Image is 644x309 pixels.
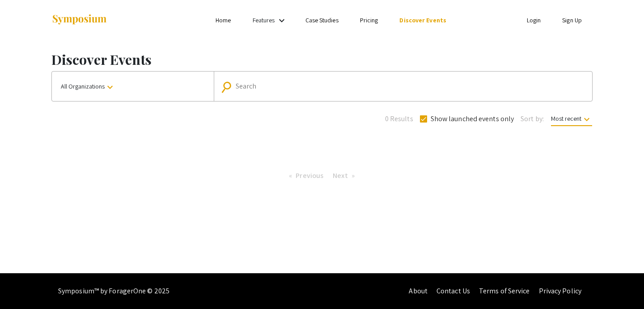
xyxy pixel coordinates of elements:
[276,15,287,26] mat-icon: Expand Features list
[431,114,514,124] span: Show launched events only
[527,16,541,24] a: Login
[521,114,544,124] span: Sort by:
[479,286,530,296] a: Terms of Service
[360,16,378,24] a: Pricing
[436,286,470,296] a: Contact Us
[539,286,581,296] a: Privacy Policy
[216,16,231,24] a: Home
[385,114,413,124] span: 0 Results
[61,82,115,90] span: All Organizations
[296,171,323,180] span: Previous
[409,286,428,296] a: About
[551,114,592,126] span: Most recent
[51,14,107,26] img: Symposium by ForagerOne
[51,51,593,68] h1: Discover Events
[562,16,582,24] a: Sign Up
[284,169,359,182] ul: Pagination
[52,72,214,101] button: All Organizations
[333,171,347,180] span: Next
[58,273,169,309] div: Symposium™ by ForagerOne © 2025
[581,114,592,125] mat-icon: keyboard_arrow_down
[253,16,275,24] a: Features
[399,16,446,24] a: Discover Events
[7,269,38,302] iframe: Chat
[305,16,339,24] a: Case Studies
[544,110,599,127] button: Most recent
[105,82,115,93] mat-icon: keyboard_arrow_down
[222,79,235,95] mat-icon: Search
